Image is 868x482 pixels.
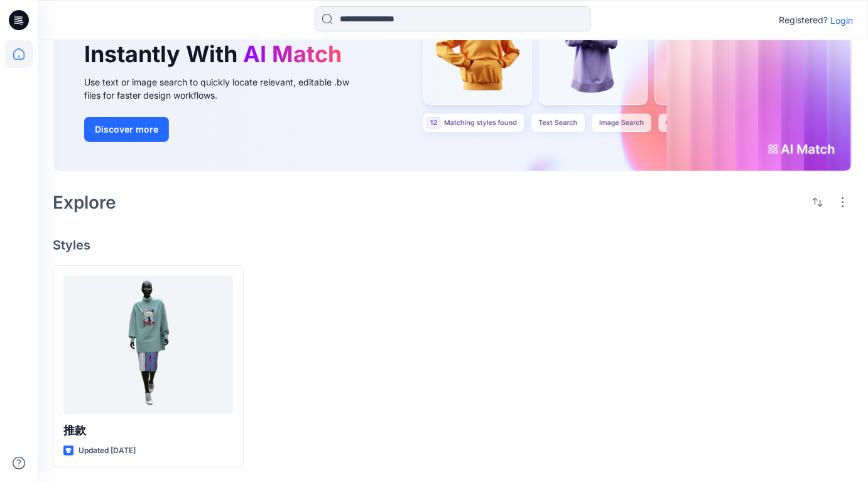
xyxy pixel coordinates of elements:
span: AI Match [243,40,342,68]
div: Use text or image search to quickly locate relevant, editable .bw files for faster design workflows. [84,75,367,102]
p: Updated [DATE] [79,444,136,457]
button: Discover more [84,117,169,142]
p: Registered? [779,13,828,28]
h2: Explore [53,192,116,212]
p: 推款 [63,422,233,439]
a: 推款 [63,276,233,414]
h4: Styles [53,238,853,253]
h1: Find the Right Garment Instantly With [84,14,348,68]
p: Login [830,14,853,27]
